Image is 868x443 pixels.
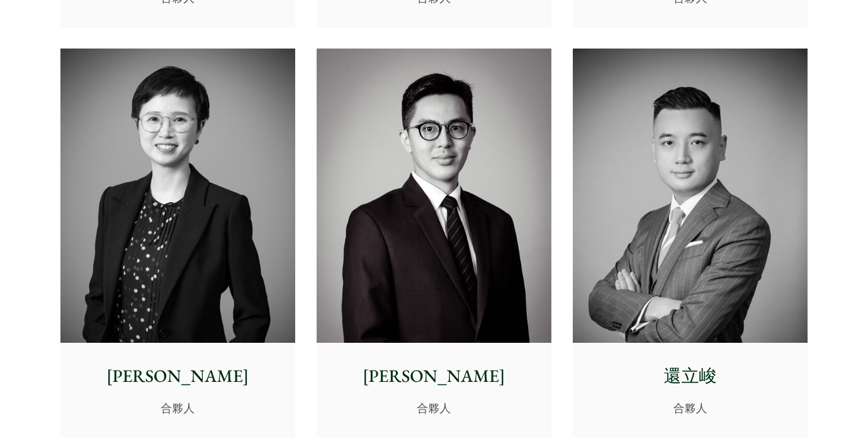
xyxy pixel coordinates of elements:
[583,400,798,417] p: 合夥人
[317,49,551,438] a: [PERSON_NAME] 合夥人
[60,49,295,438] a: [PERSON_NAME] 合夥人
[583,363,798,389] p: 還立峻
[70,363,285,389] p: [PERSON_NAME]
[70,400,285,417] p: 合夥人
[327,363,541,389] p: [PERSON_NAME]
[573,49,808,438] a: 還立峻 合夥人
[327,400,541,417] p: 合夥人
